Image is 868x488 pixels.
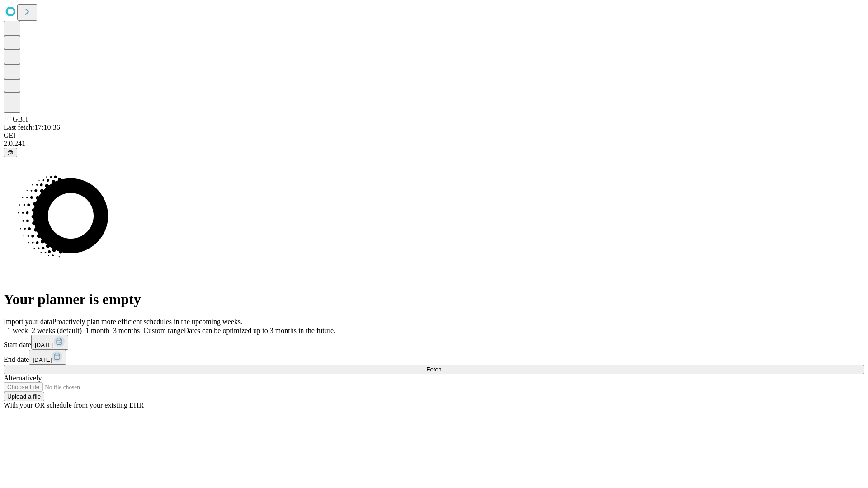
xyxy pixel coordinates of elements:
[35,342,54,348] span: [DATE]
[85,327,109,334] span: 1 month
[4,374,42,382] span: Alternatively
[31,335,68,350] button: [DATE]
[4,335,864,350] div: Start date
[426,366,441,373] span: Fetch
[4,140,864,148] div: 2.0.241
[184,327,335,334] span: Dates can be optimized up to 3 months in the future.
[32,327,82,334] span: 2 weeks (default)
[13,115,28,123] span: GBH
[4,291,864,308] h1: Your planner is empty
[4,148,17,157] button: @
[33,357,52,363] span: [DATE]
[4,401,144,409] span: With your OR schedule from your existing EHR
[4,123,60,131] span: Last fetch: 17:10:36
[4,131,864,140] div: GEI
[4,318,52,325] span: Import your data
[7,327,28,334] span: 1 week
[4,392,44,401] button: Upload a file
[113,327,140,334] span: 3 months
[143,327,184,334] span: Custom range
[4,350,864,365] div: End date
[29,350,66,365] button: [DATE]
[52,318,242,325] span: Proactively plan more efficient schedules in the upcoming weeks.
[4,365,864,374] button: Fetch
[7,149,14,156] span: @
